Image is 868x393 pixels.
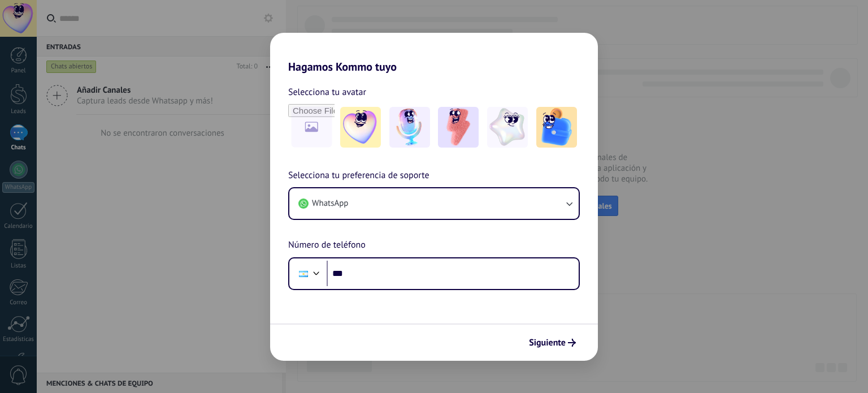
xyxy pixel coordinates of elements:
[289,188,579,219] button: WhatsApp
[529,339,566,347] span: Siguiente
[389,107,430,148] img: -2.jpeg
[340,107,381,148] img: -1.jpeg
[270,33,598,74] h2: Hagamos Kommo tuyo
[293,262,314,286] div: Argentina: + 54
[487,107,528,148] img: -4.jpeg
[312,198,348,209] span: WhatsApp
[438,107,479,148] img: -3.jpeg
[288,85,366,100] span: Selecciona tu avatar
[288,238,366,253] span: Número de teléfono
[288,169,429,183] span: Selecciona tu preferencia de soporte
[524,333,581,352] button: Siguiente
[536,107,577,148] img: -5.jpeg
